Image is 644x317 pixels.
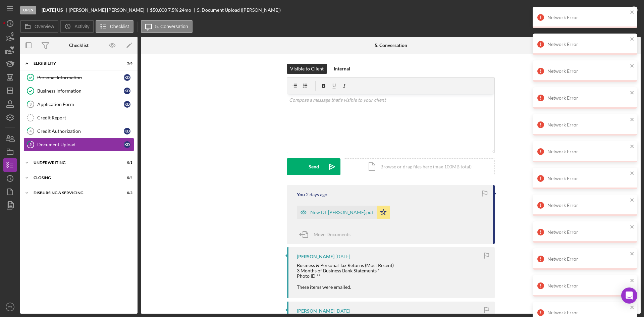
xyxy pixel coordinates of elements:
time: 2025-10-06 23:54 [306,192,327,197]
button: close [630,170,635,177]
div: Eligibility [34,61,116,65]
button: close [630,305,635,311]
time: 2025-10-03 20:34 [335,254,350,259]
button: close [630,36,635,43]
a: Personal InformationKD [23,71,134,84]
div: Open [20,6,36,14]
div: 5. Conversation [375,43,407,48]
div: Document Upload [37,142,124,147]
div: Network Error [547,229,628,235]
button: close [630,9,635,16]
a: 4Credit AuthorizationKD [23,124,134,138]
div: Send [309,158,319,175]
span: $50,000 [150,7,167,13]
label: 5. Conversation [155,24,188,29]
div: K D [124,141,130,148]
div: Network Error [547,256,628,262]
tspan: 4 [30,129,32,133]
div: 0 / 3 [120,161,132,165]
a: Business InformationKD [23,84,134,98]
div: Network Error [547,42,628,47]
tspan: 3 [30,102,32,106]
div: Application Form [37,102,124,107]
div: Personal Information [37,75,124,80]
div: Business & Personal Tax Returns (Most Recent) 3 Months of Business Bank Statements * Photo ID ** ... [297,263,394,289]
button: close [630,251,635,257]
div: 5. Document Upload ([PERSON_NAME]) [197,7,281,13]
label: Overview [35,24,54,29]
button: Visible to Client [287,64,327,74]
div: Disbursing & Servicing [34,191,116,195]
div: Business Information [37,88,124,94]
tspan: 5 [30,142,32,147]
text: CS [8,305,12,309]
div: 7.5 % [168,7,178,13]
label: Activity [74,24,89,29]
time: 2025-10-03 20:34 [335,308,350,314]
button: 5. Conversation [141,20,193,33]
div: Internal [334,64,350,74]
div: 0 / 4 [120,176,132,180]
button: close [630,63,635,69]
label: Checklist [110,24,129,29]
div: Network Error [547,122,628,127]
div: Network Error [547,149,628,154]
div: [PERSON_NAME] [PERSON_NAME] [69,7,150,13]
div: K D [124,88,130,94]
span: Move Documents [314,231,351,237]
div: Network Error [547,203,628,208]
button: close [630,90,635,96]
a: 3Application FormKD [23,98,134,111]
div: Credit Report [37,115,134,120]
button: close [630,197,635,204]
button: Activity [60,20,94,33]
div: Visible to Client [290,64,324,74]
div: Underwriting [34,161,116,165]
div: Credit Authorization [37,128,124,134]
div: K D [124,101,130,108]
button: Move Documents [297,226,357,243]
div: Network Error [547,95,628,101]
button: close [630,224,635,230]
a: Credit Report [23,111,134,124]
button: close [630,278,635,284]
b: [DATE] US [42,7,63,13]
div: New DL [PERSON_NAME].pdf [310,210,373,215]
div: K D [124,74,130,81]
div: Checklist [69,43,89,48]
div: [PERSON_NAME] [297,254,334,259]
button: close [630,144,635,150]
div: Network Error [547,15,628,20]
div: K D [124,128,130,135]
div: Network Error [547,176,628,181]
div: Network Error [547,283,628,288]
button: close [630,117,635,123]
div: Open Intercom Messenger [621,287,637,304]
div: [PERSON_NAME] [297,308,334,314]
div: Network Error [547,68,628,74]
button: Mark Complete [586,3,641,17]
div: Network Error [547,310,628,315]
a: 5Document UploadKD [23,138,134,151]
div: 0 / 3 [120,191,132,195]
div: Closing [34,176,116,180]
button: Overview [20,20,58,33]
div: You [297,192,305,197]
button: Send [287,158,340,175]
button: CS [3,300,17,314]
div: Mark Complete [593,3,626,17]
button: New DL [PERSON_NAME].pdf [297,206,390,219]
div: 2 / 6 [120,61,132,65]
button: Checklist [96,20,133,33]
button: Internal [330,64,354,74]
div: 24 mo [179,7,191,13]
